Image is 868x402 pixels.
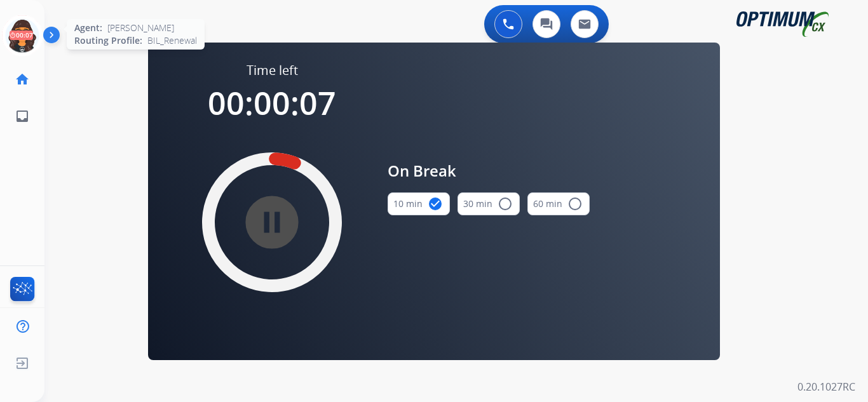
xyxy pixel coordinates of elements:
mat-icon: radio_button_unchecked [498,196,513,211]
mat-icon: inbox [15,109,30,124]
span: 00:00:07 [208,81,336,124]
button: 60 min [527,192,590,215]
button: 30 min [458,192,520,215]
span: Agent: [74,22,102,34]
p: 0.20.1027RC [797,379,855,394]
mat-icon: check_circle [428,196,443,211]
span: Routing Profile: [74,34,142,47]
mat-icon: pause_circle_filled [264,215,280,230]
button: 10 min [388,192,450,215]
span: BIL_Renewal [147,34,197,47]
span: On Break [388,159,590,182]
span: Time left [247,62,298,79]
mat-icon: home [15,72,30,87]
mat-icon: radio_button_unchecked [567,196,583,211]
span: [PERSON_NAME] [107,22,174,34]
